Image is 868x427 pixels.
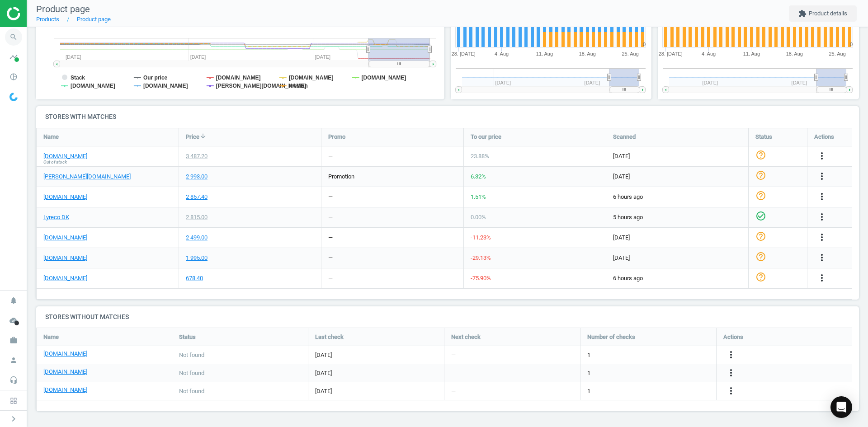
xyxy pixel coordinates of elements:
[726,385,736,396] i: more_vert
[36,16,59,23] a: Products
[816,211,827,222] i: more_vert
[5,28,22,46] i: search
[43,368,87,376] a: [DOMAIN_NAME]
[199,132,207,140] i: arrow_downward
[7,7,71,20] img: ajHJNr6hYgQAAAAASUVORK5CYII=
[328,193,333,201] div: —
[471,254,491,261] span: -29.13 %
[723,333,743,341] span: Actions
[642,42,645,47] text: 0
[726,367,736,378] i: more_vert
[829,51,846,56] tspan: 25. Aug
[328,133,345,141] span: Promo
[579,51,595,56] tspan: 18. Aug
[451,51,475,56] tspan: 28. [DATE]
[71,83,115,89] tspan: [DOMAIN_NAME]
[186,213,208,221] div: 2 815.00
[179,369,204,377] span: Not found
[587,369,590,377] span: 1
[471,173,486,180] span: 6.32 %
[613,234,741,242] span: [DATE]
[451,333,481,341] span: Next check
[328,213,333,221] div: —
[471,234,491,241] span: -11.23 %
[315,351,437,359] span: [DATE]
[43,333,59,341] span: Name
[816,232,827,243] i: more_vert
[328,152,333,160] div: —
[43,234,87,242] a: [DOMAIN_NAME]
[613,133,636,141] span: Scanned
[471,275,491,282] span: -75.90 %
[43,254,87,262] a: [DOMAIN_NAME]
[816,150,827,161] i: more_vert
[9,93,18,101] img: wGWNvw8QSZomAAAAABJRU5ErkJggg==
[5,48,22,66] i: timeline
[755,211,766,221] i: check_circle_outline
[659,51,683,56] tspan: 28. [DATE]
[816,150,827,162] button: more_vert
[43,133,59,141] span: Name
[216,75,261,81] tspan: [DOMAIN_NAME]
[495,51,509,56] tspan: 4. Aug
[451,351,456,359] span: —
[143,75,168,81] tspan: Our price
[613,254,741,262] span: [DATE]
[179,333,196,341] span: Status
[186,274,203,282] div: 678.40
[451,387,456,395] span: —
[743,51,760,56] tspan: 11. Aug
[186,254,208,262] div: 1 995.00
[702,51,716,56] tspan: 4. Aug
[5,352,22,369] i: person
[755,190,766,201] i: help_outline
[755,170,766,181] i: help_outline
[451,369,456,377] span: —
[43,386,87,394] a: [DOMAIN_NAME]
[814,133,834,141] span: Actions
[186,133,199,141] span: Price
[36,4,90,14] span: Product page
[36,106,859,127] h4: Stores with matches
[613,193,741,201] span: 6 hours ago
[43,173,131,181] a: [PERSON_NAME][DOMAIN_NAME]
[816,191,827,203] button: more_vert
[5,312,22,329] i: cloud_done
[798,9,807,18] i: extension
[816,272,827,283] i: more_vert
[726,349,736,360] i: more_vert
[2,413,25,425] button: chevron_right
[5,371,22,389] i: headset_mic
[43,213,69,221] a: Lyreco DK
[77,16,111,23] a: Product page
[755,150,766,160] i: help_outline
[8,413,19,424] i: chevron_right
[328,274,333,282] div: —
[587,333,635,341] span: Number of checks
[43,152,87,160] a: [DOMAIN_NAME]
[613,274,741,282] span: 6 hours ago
[816,211,827,223] button: more_vert
[850,42,853,47] text: 0
[536,51,552,56] tspan: 11. Aug
[216,83,306,89] tspan: [PERSON_NAME][DOMAIN_NAME]
[471,214,486,221] span: 0.00 %
[143,83,188,89] tspan: [DOMAIN_NAME]
[5,68,22,85] i: pie_chart_outlined
[816,191,827,202] i: more_vert
[186,173,208,181] div: 2 993.00
[179,351,204,359] span: Not found
[613,152,741,160] span: [DATE]
[186,234,208,242] div: 2 499.00
[471,193,486,200] span: 1.51 %
[328,234,333,242] div: —
[362,75,406,81] tspan: [DOMAIN_NAME]
[726,367,736,379] button: more_vert
[315,369,437,377] span: [DATE]
[43,350,87,358] a: [DOMAIN_NAME]
[5,332,22,349] i: work
[613,173,741,181] span: [DATE]
[43,159,67,165] span: Out of stock
[315,333,344,341] span: Last check
[186,152,208,160] div: 3 487.20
